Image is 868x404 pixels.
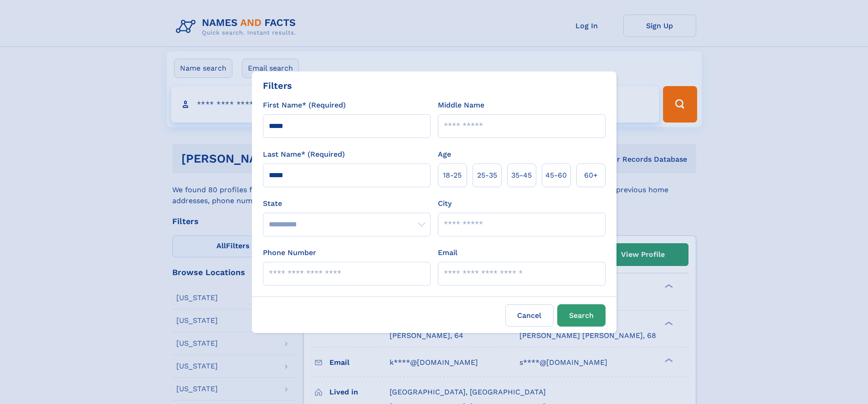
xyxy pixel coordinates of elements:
[263,79,292,92] div: Filters
[263,149,345,160] label: Last Name* (Required)
[263,100,346,111] label: First Name* (Required)
[438,247,457,258] label: Email
[443,170,462,181] span: 18‑25
[557,304,606,327] button: Search
[511,170,532,181] span: 35‑45
[263,247,316,258] label: Phone Number
[584,170,598,181] span: 60+
[438,149,451,160] label: Age
[505,304,554,327] label: Cancel
[263,198,431,209] label: State
[545,170,567,181] span: 45‑60
[438,198,452,209] label: City
[477,170,497,181] span: 25‑35
[438,100,484,111] label: Middle Name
